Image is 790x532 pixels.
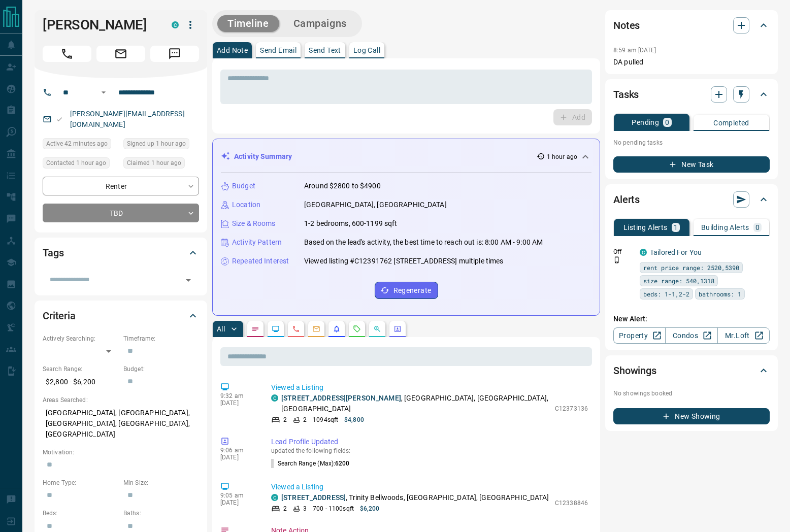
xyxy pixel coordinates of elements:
[313,415,338,424] p: 1094 sqft
[97,86,110,98] button: Open
[547,152,577,161] p: 1 hour ago
[613,362,656,379] h2: Showings
[613,135,770,150] p: No pending tasks
[650,248,702,256] a: Tailored For You
[232,237,282,248] p: Activity Pattern
[555,498,588,508] p: C12338846
[281,493,346,502] a: [STREET_ADDRESS]
[613,13,770,38] div: Notes
[43,17,156,33] h1: [PERSON_NAME]
[271,394,278,402] div: condos.ca
[70,110,185,128] a: [PERSON_NAME][EMAIL_ADDRESS][DOMAIN_NAME]
[43,157,118,172] div: Sat Sep 13 2025
[304,181,381,191] p: Around $2800 to $4900
[303,415,307,424] p: 2
[292,325,300,333] svg: Calls
[613,314,770,324] p: New Alert:
[304,218,398,229] p: 1-2 bedrooms, 600-1199 sqft
[271,494,278,501] div: condos.ca
[271,437,588,447] p: Lead Profile Updated
[281,393,550,414] p: , [GEOGRAPHIC_DATA], [GEOGRAPHIC_DATA], [GEOGRAPHIC_DATA]
[46,158,106,168] span: Contacted 1 hour ago
[643,289,689,299] span: beds: 1-1,2-2
[43,308,76,324] h2: Criteria
[713,119,749,126] p: Completed
[623,224,668,231] p: Listing Alerts
[220,454,256,461] p: [DATE]
[217,47,248,54] p: Add Note
[123,157,199,172] div: Sat Sep 13 2025
[43,395,199,405] p: Areas Searched:
[43,509,118,518] p: Beds:
[96,46,145,62] span: Email
[281,492,549,503] p: , Trinity Bellwoods, [GEOGRAPHIC_DATA], [GEOGRAPHIC_DATA]
[271,382,588,393] p: Viewed a Listing
[232,199,260,210] p: Location
[360,504,380,513] p: $6,200
[674,224,678,231] p: 1
[344,415,364,424] p: $4,800
[232,256,289,267] p: Repeated Interest
[43,478,118,487] p: Home Type:
[232,181,255,191] p: Budget
[271,482,588,492] p: Viewed a Listing
[643,262,739,273] span: rent price range: 2520,5390
[181,273,195,287] button: Open
[220,400,256,407] p: [DATE]
[251,325,259,333] svg: Notes
[43,177,199,195] div: Renter
[43,334,118,343] p: Actively Searching:
[123,364,199,374] p: Budget:
[375,282,438,299] button: Regenerate
[220,499,256,506] p: [DATE]
[43,245,63,261] h2: Tags
[271,447,588,454] p: updated the following fields:
[613,408,770,424] button: New Showing
[701,224,749,231] p: Building Alerts
[353,47,380,54] p: Log Call
[123,138,199,152] div: Sat Sep 13 2025
[43,138,118,152] div: Sat Sep 13 2025
[271,459,350,468] p: Search Range (Max) :
[717,327,770,344] a: Mr.Loft
[220,492,256,499] p: 9:05 am
[43,241,199,265] div: Tags
[304,256,504,267] p: Viewed listing #C12391762 [STREET_ADDRESS] multiple times
[43,374,118,390] p: $2,800 - $6,200
[312,325,320,333] svg: Emails
[313,504,354,513] p: 700 - 1100 sqft
[43,448,199,457] p: Motivation:
[46,139,108,149] span: Active 42 minutes ago
[613,358,770,383] div: Showings
[755,224,760,231] p: 0
[613,57,770,68] p: DA pulled
[613,82,770,107] div: Tasks
[643,276,714,286] span: size range: 540,1318
[699,289,741,299] span: bathrooms: 1
[43,304,199,328] div: Criteria
[393,325,402,333] svg: Agent Actions
[665,119,669,126] p: 0
[353,325,361,333] svg: Requests
[613,156,770,173] button: New Task
[613,389,770,398] p: No showings booked
[613,247,634,256] p: Off
[123,478,199,487] p: Min Size:
[127,139,186,149] span: Signed up 1 hour ago
[217,325,225,332] p: All
[373,325,381,333] svg: Opportunities
[43,405,199,443] p: [GEOGRAPHIC_DATA], [GEOGRAPHIC_DATA], [GEOGRAPHIC_DATA], [GEOGRAPHIC_DATA], [GEOGRAPHIC_DATA]
[220,447,256,454] p: 9:06 am
[333,325,341,333] svg: Listing Alerts
[260,47,297,54] p: Send Email
[335,460,349,467] span: 6200
[632,119,659,126] p: Pending
[43,364,118,374] p: Search Range:
[303,504,307,513] p: 3
[304,237,543,248] p: Based on the lead's activity, the best time to reach out is: 8:00 AM - 9:00 AM
[640,249,647,256] div: condos.ca
[221,147,591,166] div: Activity Summary1 hour ago
[304,199,447,210] p: [GEOGRAPHIC_DATA], [GEOGRAPHIC_DATA]
[613,256,620,263] svg: Push Notification Only
[309,47,341,54] p: Send Text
